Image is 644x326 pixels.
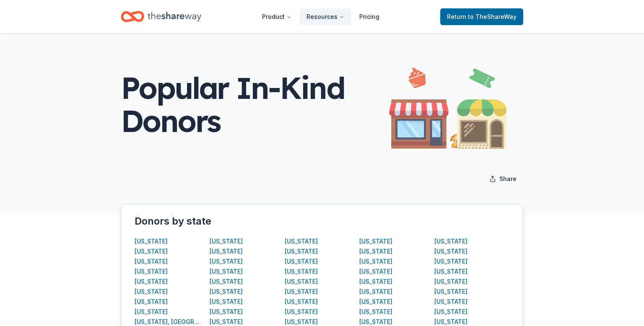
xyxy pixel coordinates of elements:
button: [US_STATE] [359,246,392,256]
button: [US_STATE] [434,266,467,277]
div: Donors by state [135,215,509,228]
button: [US_STATE] [135,297,168,307]
button: [US_STATE] [210,266,243,277]
button: [US_STATE] [434,256,467,266]
button: [US_STATE] [210,256,243,266]
button: [US_STATE] [285,297,318,307]
div: Popular In-Kind Donors [121,71,389,137]
button: [US_STATE] [359,236,392,246]
button: [US_STATE] [434,297,467,307]
span: Share [499,174,517,184]
button: [US_STATE] [210,277,243,287]
button: [US_STATE] [359,297,392,307]
button: [US_STATE] [285,246,318,256]
button: [US_STATE] [135,277,168,287]
a: Returnto TheShareWay [440,8,523,25]
button: [US_STATE] [285,307,318,317]
img: Illustration for popular page [389,60,506,149]
a: Pricing [353,8,386,25]
button: [US_STATE] [135,266,168,277]
button: [US_STATE] [210,236,243,246]
button: [US_STATE] [135,246,168,256]
button: [US_STATE] [359,266,392,277]
button: [US_STATE] [434,246,467,256]
button: [US_STATE] [285,266,318,277]
button: Product [255,8,298,25]
button: [US_STATE] [434,277,467,287]
button: [US_STATE] [434,307,467,317]
button: [US_STATE] [135,307,168,317]
button: [US_STATE] [359,287,392,297]
button: [US_STATE] [359,307,392,317]
button: [US_STATE] [135,256,168,266]
button: Resources [300,8,351,25]
button: Share [483,171,523,187]
span: to TheShareWay [468,13,517,20]
button: [US_STATE] [434,236,467,246]
button: [US_STATE] [359,256,392,266]
button: [US_STATE] [210,297,243,307]
button: [US_STATE] [135,287,168,297]
button: [US_STATE] [135,236,168,246]
button: [US_STATE] [285,277,318,287]
button: [US_STATE] [285,287,318,297]
nav: Main [255,7,386,26]
a: Home [121,7,201,26]
button: [US_STATE] [359,277,392,287]
span: Return [447,12,517,22]
button: [US_STATE] [434,287,467,297]
button: [US_STATE] [210,287,243,297]
button: [US_STATE] [210,246,243,256]
button: [US_STATE] [285,256,318,266]
button: [US_STATE] [210,307,243,317]
button: [US_STATE] [285,236,318,246]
